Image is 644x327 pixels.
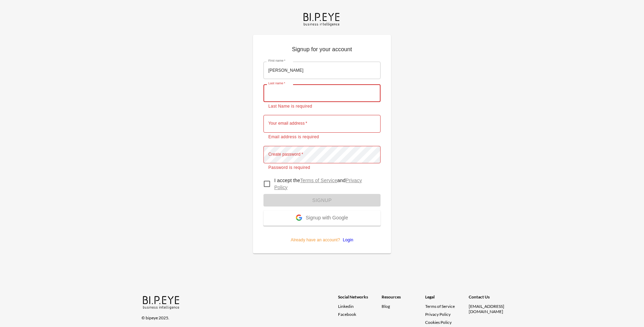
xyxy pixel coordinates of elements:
[306,215,348,222] span: Signup with Google
[263,226,381,243] p: Already have an account?
[268,134,376,141] p: Email address is required
[268,59,285,63] label: First name
[141,311,328,320] div: © bipeye 2025.
[263,211,381,226] button: Signup with Google
[300,178,337,183] a: Terms of Service
[268,81,285,86] label: Last name
[338,312,356,317] span: Facebook
[268,103,376,110] p: Last Name is required
[338,312,382,317] a: Facebook
[382,304,390,309] a: Blog
[263,45,381,56] p: Signup for your account
[338,304,382,309] a: Linkedin
[338,304,354,309] span: Linkedin
[340,238,353,242] a: Login
[425,312,451,317] a: Privacy Policy
[469,294,512,304] div: Contact Us
[469,304,512,314] div: [EMAIL_ADDRESS][DOMAIN_NAME]
[425,320,452,325] a: Cookies Policy
[141,294,182,310] img: bipeye-logo
[274,177,375,191] p: I accept the and
[268,164,376,171] p: Password is required
[338,294,382,304] div: Social Networks
[274,178,362,190] a: Privacy Policy
[382,294,425,304] div: Resources
[302,11,342,27] img: bipeye-logo
[425,304,466,309] a: Terms of Service
[425,294,469,304] div: Legal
